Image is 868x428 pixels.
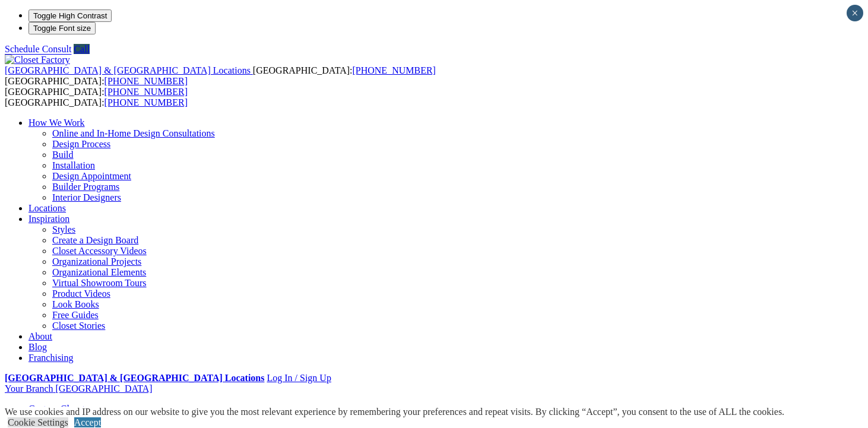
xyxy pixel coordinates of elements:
a: Your Branch [GEOGRAPHIC_DATA] [5,383,153,394]
a: Locations [28,203,66,213]
span: [GEOGRAPHIC_DATA]: [GEOGRAPHIC_DATA]: [5,87,188,107]
a: Inspiration [28,214,69,224]
a: Look Books [52,299,99,309]
a: Closet Stories [52,321,105,331]
a: Blog [28,342,47,352]
span: Toggle High Contrast [33,11,107,20]
span: [GEOGRAPHIC_DATA] & [GEOGRAPHIC_DATA] Locations [5,65,251,75]
button: Close [847,5,863,21]
a: Build [52,150,74,160]
a: Cookie Settings [8,417,68,427]
button: Toggle Font size [28,22,96,34]
a: [PHONE_NUMBER] [104,76,188,86]
a: Design Appointment [52,171,131,181]
a: Call [74,44,90,54]
span: Toggle Font size [33,24,91,33]
a: [PHONE_NUMBER] [104,87,188,97]
a: Builder Programs [52,182,119,192]
a: How We Work [28,118,85,128]
a: Styles [52,224,75,234]
a: Virtual Showroom Tours [52,278,147,288]
span: [GEOGRAPHIC_DATA] [55,383,152,394]
a: Organizational Projects [52,256,141,267]
a: Create a Design Board [52,235,138,245]
img: Closet Factory [5,55,70,65]
a: Online and In-Home Design Consultations [52,128,215,138]
a: [PHONE_NUMBER] [352,65,435,75]
a: Free Guides [52,310,99,320]
button: Toggle High Contrast [28,9,112,22]
a: Interior Designers [52,192,121,202]
a: Installation [52,160,95,170]
a: [PHONE_NUMBER] [104,97,188,107]
a: [GEOGRAPHIC_DATA] & [GEOGRAPHIC_DATA] Locations [5,65,253,75]
a: Custom Closets [28,404,88,414]
a: Franchising [28,353,74,363]
span: Your Branch [5,383,53,394]
a: Design Process [52,139,110,149]
a: Product Videos [52,288,110,299]
a: Log In / Sign Up [267,373,331,383]
div: We use cookies and IP address on our website to give you the most relevant experience by remember... [5,407,784,417]
a: Accept [74,417,101,427]
span: [GEOGRAPHIC_DATA]: [GEOGRAPHIC_DATA]: [5,65,436,86]
a: [GEOGRAPHIC_DATA] & [GEOGRAPHIC_DATA] Locations [5,373,264,383]
a: Schedule Consult [5,44,71,54]
a: Organizational Elements [52,267,146,277]
a: About [28,331,52,341]
a: Closet Accessory Videos [52,246,147,256]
